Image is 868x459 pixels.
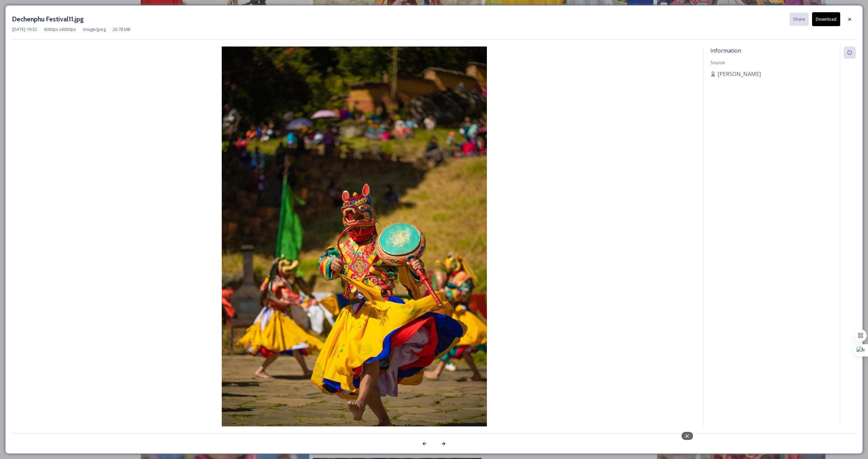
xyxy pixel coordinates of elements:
span: Source [710,59,725,66]
span: 26.78 MB [113,26,131,33]
button: Download [812,12,840,26]
span: 4000 px x 6000 px [44,26,76,33]
span: image/jpeg [83,26,106,33]
span: [PERSON_NAME] [717,70,761,78]
h3: Dechenphu Festival11.jpg [12,14,84,24]
img: Dechenphu%2520Festival11.jpg [12,47,696,444]
span: [DATE] 19:32 [12,26,37,33]
span: Information [710,47,741,54]
button: Share [790,13,809,26]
